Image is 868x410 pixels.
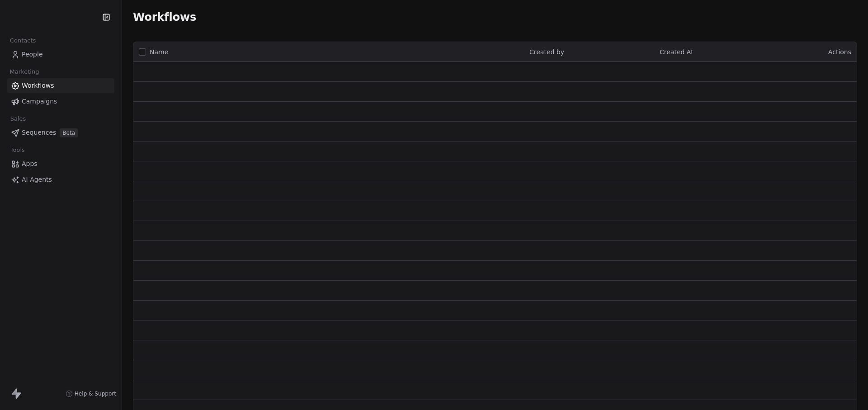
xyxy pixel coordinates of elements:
span: Campaigns [22,97,57,106]
span: Beta [60,128,78,137]
span: Actions [828,48,851,56]
a: AI Agents [7,172,114,187]
span: Help & Support [75,390,116,397]
a: Help & Support [66,390,116,397]
span: Apps [22,159,38,169]
span: Created At [660,48,693,56]
span: AI Agents [22,175,52,184]
span: Created by [529,48,564,56]
span: Sequences [22,128,56,137]
a: Campaigns [7,94,114,109]
a: SequencesBeta [7,125,114,140]
span: Marketing [6,65,43,79]
span: People [22,50,43,59]
a: Workflows [7,78,114,93]
span: Name [150,47,168,57]
span: Tools [6,143,28,157]
a: People [7,47,114,62]
span: Workflows [22,81,54,90]
span: Workflows [133,11,196,24]
span: Sales [6,112,30,126]
span: Contacts [6,34,40,47]
a: Apps [7,156,114,171]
